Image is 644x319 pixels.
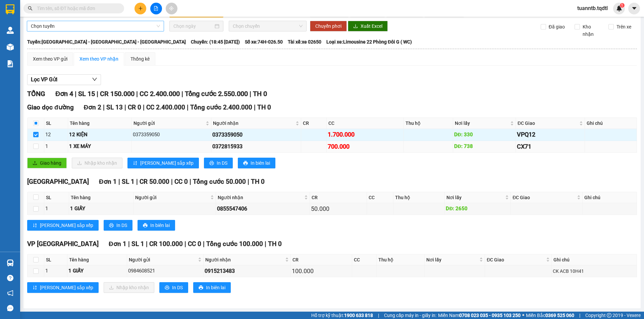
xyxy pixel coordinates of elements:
span: | [184,240,186,248]
span: | [124,103,126,111]
div: 1 [45,267,66,275]
strong: 1900 633 818 [344,313,373,318]
span: In biên lai [251,159,270,167]
span: printer [143,223,148,228]
span: 1 [621,3,623,8]
span: printer [209,161,214,166]
button: caret-down [628,3,640,14]
span: Hỗ trợ kỹ thuật: [311,312,373,319]
span: Đơn 4 [55,90,73,98]
button: printerIn DS [204,158,233,168]
th: Thu hộ [393,192,445,203]
div: Thống kê [130,55,150,63]
span: upload [33,161,37,166]
span: | [103,103,105,111]
th: Ghi chú [585,118,637,129]
img: icon-new-feature [616,5,622,11]
div: 12 KIỆN [69,131,130,139]
span: In biên lai [206,284,225,291]
span: Loại xe: Limousine 22 Phòng Đôi G ( WC) [326,38,412,46]
div: Xem theo VP gửi [33,55,67,63]
sup: 1 [620,3,625,8]
th: CC [327,118,404,129]
th: SL [44,192,69,203]
span: Cung cấp máy in - giấy in: [384,312,436,319]
th: Tên hàng [67,254,127,265]
span: Đơn 1 [109,240,126,248]
span: CR 50.000 [140,178,169,185]
span: printer [109,223,114,228]
span: | [181,90,183,98]
span: download [353,24,358,29]
span: | [203,240,205,248]
strong: 0708 023 035 - 0935 103 250 [459,313,521,318]
span: | [378,312,379,319]
span: | [118,178,120,185]
button: downloadXuất Excel [348,21,388,31]
span: SL 1 [122,178,135,185]
span: TH 0 [268,240,282,248]
span: | [265,240,266,248]
th: Tên hàng [68,118,132,129]
span: copyright [607,313,611,318]
button: printerIn biên lai [238,158,275,168]
span: tuanntb.tqdtl [572,4,613,12]
span: | [75,90,76,98]
div: 12 [45,131,67,139]
th: CR [301,118,327,129]
button: file-add [150,3,162,14]
span: | [187,103,189,111]
span: Đã giao [546,23,568,30]
span: Người gửi [129,256,197,263]
span: | [190,178,191,185]
strong: 0369 525 060 [545,313,574,318]
div: 0984608521 [128,267,203,275]
span: [PERSON_NAME] sắp xếp [40,222,93,229]
span: In DS [116,222,127,229]
div: CX71 [517,142,584,151]
span: TH 0 [251,178,265,185]
img: warehouse-icon [7,259,14,266]
span: | [128,240,130,248]
button: aim [166,3,177,14]
span: In DS [217,159,227,167]
span: SL 1 [131,240,144,248]
div: CK ACB 10H41 [553,267,636,275]
th: Tên hàng [69,192,133,203]
button: printerIn biên lai [138,220,175,231]
span: | [97,90,98,98]
span: Chọn tuyến [31,21,160,31]
button: Lọc VP Gửi [27,74,101,85]
span: printer [243,161,248,166]
span: ĐC Giao [487,256,545,263]
span: Người nhận [205,256,283,263]
span: SL 13 [106,103,123,111]
span: | [250,90,251,98]
div: VPQ12 [517,130,584,139]
span: CR 150.000 [100,90,135,98]
div: 1 GIẤY [70,205,132,213]
span: In biên lai [150,222,170,229]
span: CR 0 [128,103,141,111]
span: notification [7,290,13,296]
span: Người nhận [213,119,294,127]
span: CC 0 [174,178,188,185]
span: Người gửi [133,119,204,127]
div: DĐ: 2650 [446,205,509,213]
div: 1 XE MÁY [69,143,130,151]
span: Giao dọc đường [27,103,74,111]
span: CR 100.000 [149,240,183,248]
span: Đơn 2 [84,103,102,111]
button: printerIn biên lai [193,282,231,293]
span: SL 15 [78,90,95,98]
div: 0373359050 [212,131,300,139]
span: question-circle [7,275,13,281]
div: 1 GIẤY [68,267,126,275]
div: 0855547406 [217,205,308,213]
span: printer [199,285,203,291]
span: aim [169,6,174,11]
span: sort-ascending [133,161,138,166]
span: VP [GEOGRAPHIC_DATA] [27,240,99,248]
span: Xuất Excel [361,22,382,30]
span: printer [165,285,169,291]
